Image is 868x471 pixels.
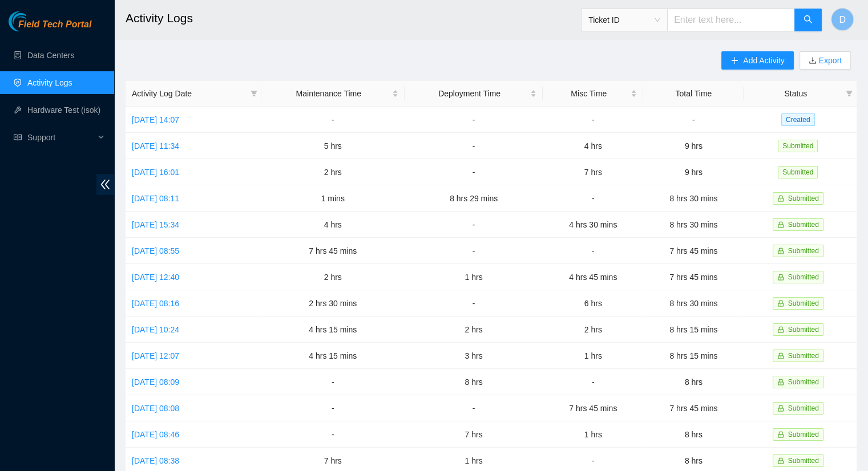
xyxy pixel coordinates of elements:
td: 4 hrs [261,212,405,238]
span: lock [777,326,784,333]
td: - [405,133,543,159]
td: 7 hrs 45 mins [261,238,405,264]
a: Activity Logs [27,78,72,87]
button: plusAdd Activity [721,51,793,70]
span: Created [781,113,815,126]
td: - [405,238,543,264]
td: 7 hrs [405,421,543,448]
span: D [839,13,846,27]
span: Submitted [788,457,819,465]
button: D [831,8,854,31]
td: - [543,185,643,212]
a: [DATE] 10:24 [132,325,179,334]
td: - [261,421,405,448]
td: 2 hrs [405,316,543,343]
span: lock [777,274,784,281]
a: [DATE] 12:40 [132,273,179,282]
td: - [405,107,543,133]
td: 4 hrs 15 mins [261,316,405,343]
td: - [405,212,543,238]
span: lock [777,195,784,202]
td: 1 hrs [405,264,543,290]
td: 7 hrs 45 mins [643,238,744,264]
td: 8 hrs 30 mins [643,212,744,238]
span: Status [750,87,841,100]
span: lock [777,379,784,385]
span: lock [777,247,784,254]
td: 2 hrs [543,316,643,343]
td: 9 hrs [643,133,744,159]
td: 7 hrs 45 mins [643,264,744,290]
span: Submitted [788,194,819,202]
a: Hardware Test (isok) [27,105,100,115]
a: [DATE] 15:34 [132,220,179,229]
td: 8 hrs 15 mins [643,316,744,343]
td: 8 hrs 15 mins [643,343,744,369]
td: 4 hrs 30 mins [543,212,643,238]
td: 8 hrs [643,369,744,395]
td: - [543,107,643,133]
span: Submitted [788,299,819,307]
span: Submitted [788,378,819,386]
th: Total Time [643,81,744,107]
span: lock [777,405,784,412]
td: - [261,395,405,421]
span: filter [843,85,855,102]
a: [DATE] 08:38 [132,456,179,465]
td: 6 hrs [543,290,643,316]
td: 9 hrs [643,159,744,185]
td: 1 hrs [543,421,643,448]
span: lock [777,457,784,464]
span: lock [777,352,784,359]
td: - [261,107,405,133]
td: - [405,290,543,316]
a: [DATE] 12:07 [132,351,179,360]
td: 8 hrs [405,369,543,395]
td: 3 hrs [405,343,543,369]
td: - [543,238,643,264]
td: 2 hrs 30 mins [261,290,405,316]
span: Submitted [778,166,818,178]
span: download [809,56,817,66]
button: downloadExport [800,51,851,70]
span: double-left [96,174,114,195]
a: [DATE] 08:08 [132,404,179,413]
span: Support [27,126,95,149]
td: 4 hrs [543,133,643,159]
td: 8 hrs [643,421,744,448]
a: [DATE] 08:09 [132,377,179,387]
span: Activity Log Date [132,87,246,100]
input: Enter text here... [667,9,795,31]
td: 2 hrs [261,264,405,290]
a: [DATE] 14:07 [132,115,179,124]
span: Add Activity [743,54,784,67]
td: 7 hrs 45 mins [643,395,744,421]
a: Akamai TechnologiesField Tech Portal [9,21,91,35]
span: Submitted [788,326,819,334]
td: 8 hrs 30 mins [643,290,744,316]
td: 1 mins [261,185,405,212]
a: Export [817,56,842,65]
td: - [405,395,543,421]
button: search [794,9,822,31]
a: [DATE] 08:46 [132,430,179,439]
a: [DATE] 08:55 [132,246,179,255]
td: 4 hrs 15 mins [261,343,405,369]
span: plus [730,56,738,66]
span: Submitted [778,140,818,152]
td: 2 hrs [261,159,405,185]
td: - [543,369,643,395]
a: [DATE] 11:34 [132,141,179,151]
span: Submitted [788,431,819,438]
span: filter [846,90,853,97]
span: Submitted [788,273,819,281]
span: lock [777,431,784,438]
img: Akamai Technologies [9,11,58,31]
td: 7 hrs 45 mins [543,395,643,421]
span: read [14,133,22,141]
td: 7 hrs [543,159,643,185]
td: - [405,159,543,185]
td: 5 hrs [261,133,405,159]
span: Submitted [788,221,819,229]
span: Ticket ID [588,11,660,29]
